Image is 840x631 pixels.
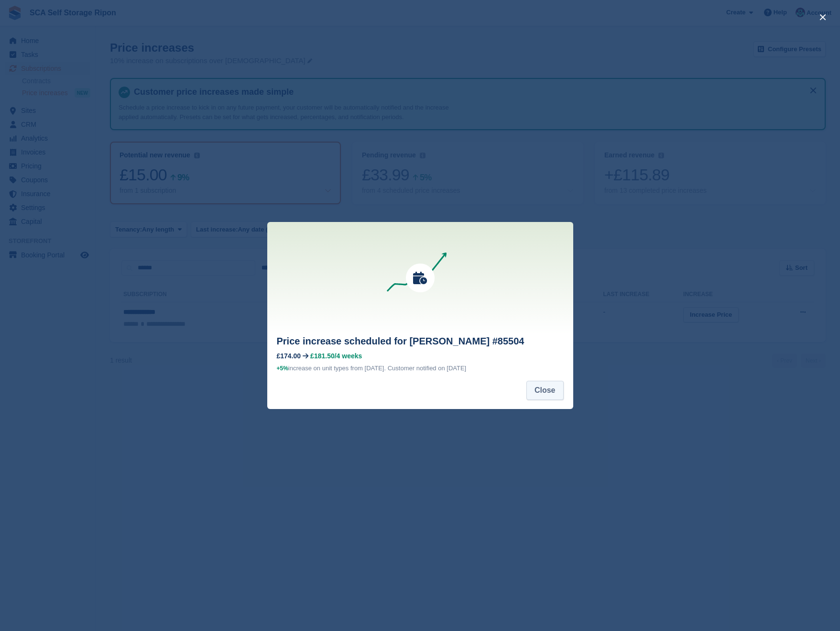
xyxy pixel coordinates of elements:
span: /4 weeks [335,352,362,360]
div: £174.00 [277,352,301,360]
button: Close [526,381,564,400]
span: increase on unit types from [DATE]. [277,365,386,372]
span: £181.50 [310,352,335,360]
span: Customer notified on [DATE] [388,365,467,372]
div: +5% [277,364,288,373]
button: close [815,10,830,25]
h2: Price increase scheduled for [PERSON_NAME] #85504 [277,334,564,348]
